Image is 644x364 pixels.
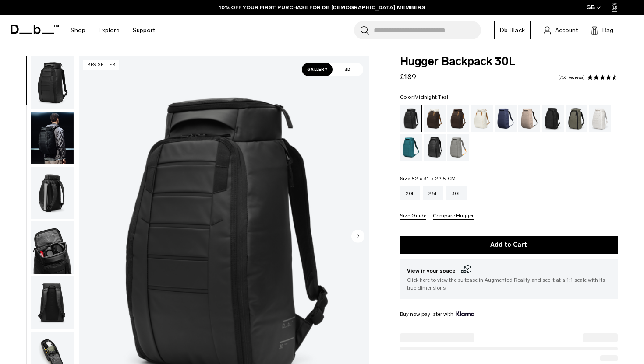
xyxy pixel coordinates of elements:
img: Hugger Backpack 30L Black Out [31,221,74,274]
span: Click here to view the suitcase in Augmented Reality and see it at a 1:1 scale with its true dime... [407,276,611,292]
span: 3D [333,63,363,76]
img: Hugger Backpack 30L Black Out [31,112,74,164]
a: Fogbow Beige [518,105,540,132]
button: Size Guide [400,213,426,220]
a: Account [544,25,578,35]
a: Db Black [494,21,531,39]
button: Hugger Backpack 30L Black Out [31,276,74,329]
a: Black Out [400,105,422,132]
button: Hugger Backpack 30L Black Out [31,221,74,274]
span: Hugger Backpack 30L [400,56,618,67]
a: Sand Grey [447,134,469,161]
a: Cappuccino [424,105,446,132]
a: Oatmilk [471,105,493,132]
span: £189 [400,73,416,81]
legend: Color: [400,94,449,100]
img: Hugger Backpack 30L Black Out [31,276,74,329]
legend: Size: [400,176,456,181]
p: Bestseller [83,60,119,70]
a: 30L [446,186,467,200]
a: Reflective Black [424,134,446,161]
img: {"height" => 20, "alt" => "Klarna"} [456,311,474,316]
a: Clean Slate [589,105,611,132]
span: Account [555,26,578,35]
button: Bag [591,25,613,35]
button: Hugger Backpack 30L Black Out [31,111,74,164]
span: Midnight Teal [414,94,448,100]
a: 25L [423,186,443,200]
span: View in your space [407,266,611,276]
a: Midnight Teal [400,134,422,161]
a: 756 reviews [558,75,585,80]
a: Explore [99,15,120,46]
button: Next slide [351,229,364,244]
button: Add to Cart [400,236,618,254]
img: Hugger Backpack 30L Black Out [31,167,74,219]
button: Hugger Backpack 30L Black Out [31,56,74,109]
a: Espresso [447,105,469,132]
button: View in your space Click here to view the suitcase in Augmented Reality and see it at a 1:1 scale... [400,259,618,299]
button: Hugger Backpack 30L Black Out [31,166,74,220]
span: 52 x 31 x 22.5 CM [412,175,456,182]
a: Forest Green [566,105,587,132]
a: Shop [71,15,85,46]
button: Compare Hugger [433,213,474,220]
a: 20L [400,186,421,200]
a: 10% OFF YOUR FIRST PURCHASE FOR DB [DEMOGRAPHIC_DATA] MEMBERS [219,3,425,11]
span: Bag [602,26,613,35]
span: Buy now pay later with [400,310,474,318]
a: Charcoal Grey [542,105,564,132]
a: Support [133,15,155,46]
a: Blue Hour [495,105,517,132]
nav: Main Navigation [64,15,162,46]
img: Hugger Backpack 30L Black Out [31,56,74,109]
span: Gallery [302,63,333,76]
